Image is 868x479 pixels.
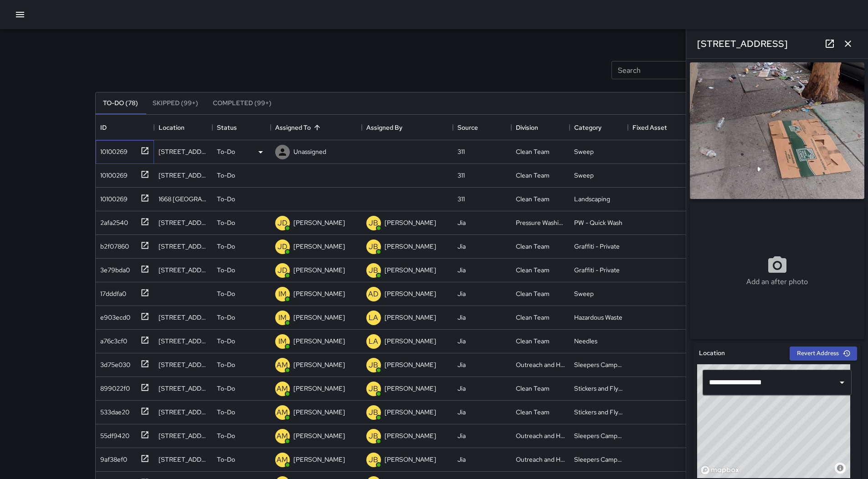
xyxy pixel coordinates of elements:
div: Jia [457,431,466,440]
p: [PERSON_NAME] [385,431,436,440]
p: [PERSON_NAME] [385,455,436,464]
div: Location [159,115,185,140]
div: b2f07860 [97,238,129,251]
div: Jia [457,313,466,322]
button: To-Do (78) [96,92,145,114]
div: 1510 Market Street [159,171,208,180]
p: To-Do [217,147,235,156]
div: Stickers and Flyers [574,408,623,417]
div: 135 Fell Street [159,431,208,440]
p: To-Do [217,408,235,417]
div: 333 Franklin Street [159,147,208,156]
p: AM [277,454,288,465]
div: Jia [457,455,466,464]
p: [PERSON_NAME] [385,336,436,346]
div: 66 Grove Street [159,242,208,251]
div: Clean Team [516,408,550,417]
p: [PERSON_NAME] [293,455,345,464]
div: Jia [457,265,466,275]
div: 55df9420 [97,428,129,440]
p: [PERSON_NAME] [385,265,436,275]
button: Completed (99+) [205,92,279,114]
div: Jia [457,408,466,417]
p: [PERSON_NAME] [385,242,436,251]
p: LA [369,336,378,347]
div: 3e79bda0 [97,262,130,275]
p: JD [277,218,288,229]
div: Sweep [574,171,594,180]
div: Landscaping [574,194,610,204]
div: 311 [457,194,465,204]
div: Graffiti - Private [574,265,620,275]
div: Category [574,115,601,140]
p: To-Do [217,384,235,393]
p: IM [278,289,287,300]
div: Sleepers Campers and Loiterers [574,431,623,440]
div: Jia [457,289,466,298]
p: AM [277,407,288,418]
p: LA [369,312,378,323]
p: To-Do [217,336,235,346]
p: [PERSON_NAME] [385,384,436,393]
div: 9af38ef0 [97,451,127,464]
p: [PERSON_NAME] [385,289,436,298]
p: AM [277,431,288,442]
p: Unassigned [293,147,326,156]
div: Clean Team [516,384,550,393]
div: Pressure Washing [516,218,565,227]
p: To-Do [217,289,235,298]
div: 899022f0 [97,380,130,393]
button: Sort [311,121,324,134]
div: Graffiti - Private [574,242,620,251]
p: JB [369,407,378,418]
div: 10100269 [97,167,128,180]
div: Clean Team [516,313,550,322]
div: Clean Team [516,194,550,204]
p: IM [278,336,287,347]
div: 600 Van Ness Avenue [159,336,208,346]
p: [PERSON_NAME] [293,384,345,393]
div: Fixed Asset [632,115,667,140]
div: 311 [457,147,465,156]
div: Outreach and Hospitality [516,455,565,464]
div: Assigned To [271,115,362,140]
p: To-Do [217,171,235,180]
div: 10100269 [97,191,128,204]
div: ID [96,115,154,140]
p: [PERSON_NAME] [385,408,436,417]
div: Clean Team [516,336,550,346]
div: Sleepers Campers and Loiterers [574,360,623,369]
div: e903ecd0 [97,309,130,322]
p: IM [278,312,287,323]
div: Clean Team [516,147,550,156]
div: Sleepers Campers and Loiterers [574,455,623,464]
div: Clean Team [516,265,550,275]
div: Clean Team [516,289,550,298]
div: Status [212,115,271,140]
div: Jia [457,336,466,346]
div: Outreach and Hospitality [516,360,565,369]
div: 298 Mcallister Street [159,408,208,417]
div: Source [457,115,478,140]
div: Category [570,115,628,140]
div: 10100269 [97,143,128,156]
div: Jia [457,384,466,393]
div: PW - Quick Wash [574,218,622,227]
div: 311 [457,171,465,180]
div: Source [453,115,511,140]
p: [PERSON_NAME] [293,336,345,346]
div: 65 Van Ness Avenue [159,455,208,464]
p: JB [369,360,378,371]
p: To-Do [217,360,235,369]
div: Assigned By [362,115,453,140]
p: AM [277,383,288,394]
p: [PERSON_NAME] [293,360,345,369]
div: Assigned By [366,115,402,140]
div: 3d75e030 [97,357,130,369]
div: 150 Van Ness Avenue [159,360,208,369]
p: [PERSON_NAME] [293,218,345,227]
p: JB [369,431,378,442]
div: Hazardous Waste [574,313,622,322]
p: [PERSON_NAME] [385,313,436,322]
div: Jia [457,360,466,369]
